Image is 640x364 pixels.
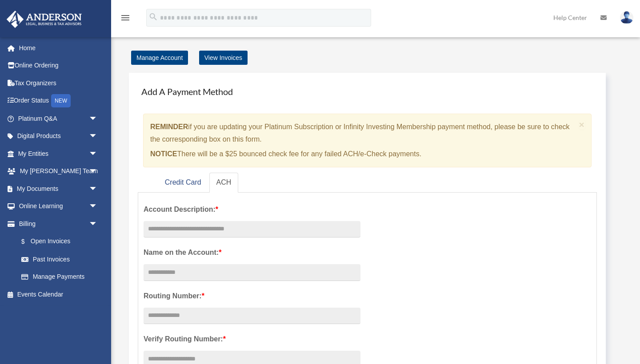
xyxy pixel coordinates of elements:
[144,246,360,259] label: Name on the Account:
[6,127,111,145] a: Digital Productsarrow_drop_down
[131,51,188,65] a: Manage Account
[150,148,576,160] p: There will be a $25 bounced check fee for any failed ACH/e-Check payments.
[144,333,360,345] label: Verify Routing Number:
[199,51,248,65] a: View Invoices
[89,162,107,181] span: arrow_drop_down
[6,110,111,127] a: Platinum Q&Aarrow_drop_down
[51,94,71,107] div: NEW
[579,119,585,130] span: ×
[158,173,208,193] a: Credit Card
[4,11,84,28] img: Anderson Advisors Platinum Portal
[12,233,111,251] a: $Open Invoices
[89,215,107,233] span: arrow_drop_down
[150,123,188,131] strong: REMINDER
[89,145,107,163] span: arrow_drop_down
[89,198,107,216] span: arrow_drop_down
[120,12,131,23] i: menu
[6,162,111,180] a: My [PERSON_NAME] Teamarrow_drop_down
[579,120,585,129] button: Close
[6,57,111,75] a: Online Ordering
[144,290,360,302] label: Routing Number:
[6,74,111,92] a: Tax Organizers
[26,236,31,247] span: $
[6,39,111,57] a: Home
[89,110,107,128] span: arrow_drop_down
[12,268,107,286] a: Manage Payments
[6,198,111,215] a: Online Learningarrow_drop_down
[6,92,111,110] a: Order StatusNEW
[6,215,111,233] a: Billingarrow_drop_down
[138,82,597,101] h4: Add A Payment Method
[148,12,158,22] i: search
[12,250,111,268] a: Past Invoices
[144,203,360,216] label: Account Description:
[150,150,177,158] strong: NOTICE
[89,180,107,198] span: arrow_drop_down
[209,173,239,193] a: ACH
[143,114,592,167] div: if you are updating your Platinum Subscription or Infinity Investing Membership payment method, p...
[6,180,111,198] a: My Documentsarrow_drop_down
[120,16,131,23] a: menu
[6,285,111,303] a: Events Calendar
[620,11,633,24] img: User Pic
[6,145,111,162] a: My Entitiesarrow_drop_down
[89,127,107,146] span: arrow_drop_down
